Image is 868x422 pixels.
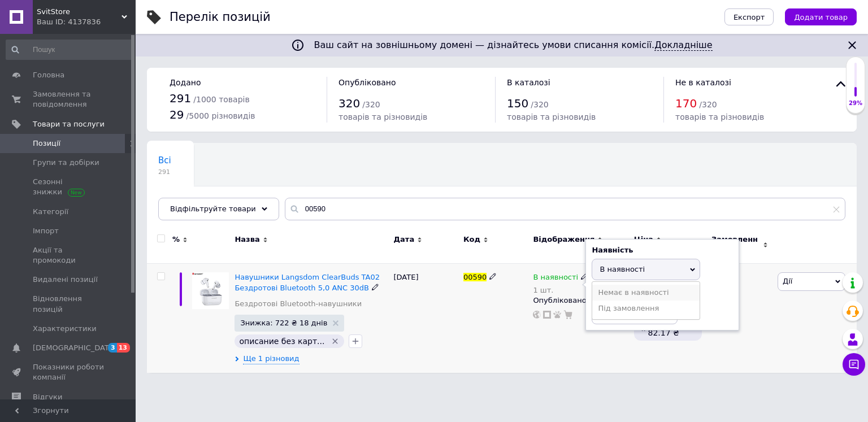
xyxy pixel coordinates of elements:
[33,158,99,168] span: Групи та добірки
[600,265,645,273] span: В наявності
[186,111,255,120] span: / 5000 різновидів
[6,40,133,60] input: Пошук
[33,324,97,334] span: Характеристики
[724,8,774,25] button: Експорт
[705,264,775,373] div: 0
[33,207,68,217] span: Категорії
[699,100,717,109] span: / 320
[170,78,201,87] span: Додано
[314,40,712,51] span: Ваш сайт на зовнішньому домені — дізнайтесь умови списання комісії.
[33,177,105,197] span: Сезонні знижки
[783,277,792,285] span: Дії
[117,343,130,353] span: 13
[533,273,578,285] span: В наявності
[507,112,596,121] span: товарів та різновидів
[33,245,105,266] span: Акції та промокоди
[362,100,380,109] span: / 320
[170,108,184,121] span: 29
[170,92,191,105] span: 291
[33,119,105,129] span: Товари та послуги
[331,337,340,346] svg: Видалити мітку
[243,354,299,364] span: Ще 1 різновид
[170,11,271,23] div: Перелік позицій
[338,97,360,110] span: 320
[33,89,105,110] span: Замовлення та повідомлення
[158,168,171,176] span: 291
[531,100,548,109] span: / 320
[675,97,697,110] span: 170
[711,234,760,255] span: Замовлення
[33,362,105,382] span: Показники роботи компанії
[235,273,380,292] a: Навушники Langsdom ClearBuds TA02 Бездротові Bluetooth 5,0 ANC 30dB
[592,245,733,255] div: Наявність
[785,8,857,25] button: Додати товар
[675,78,731,87] span: Не в каталозі
[33,275,98,285] span: Видалені позиції
[507,78,550,87] span: В каталозі
[235,234,259,245] span: Назва
[592,285,700,301] li: Немає в наявності
[843,353,865,376] button: Чат з покупцем
[463,273,487,281] span: 00590
[240,319,327,327] span: Знижка: 722 ₴ 18 днів
[33,294,105,314] span: Відновлення позицій
[193,95,249,104] span: / 1000 товарів
[37,7,121,17] span: SvitStore
[285,198,845,220] input: Пошук по назві позиції, артикулу і пошуковим запитам
[338,112,427,121] span: товарів та різновидів
[192,272,229,309] img: Наушники Langsdom ClearBuds TA02 Беспроводные Bluetooth 5,0 ANC 30dB
[33,226,59,236] span: Імпорт
[33,70,64,80] span: Головна
[394,234,415,245] span: Дата
[170,205,256,213] span: Відфільтруйте товари
[675,112,764,121] span: товарів та різновидів
[794,13,848,21] span: Додати товар
[37,17,136,27] div: Ваш ID: 4137836
[463,234,480,245] span: Код
[734,13,765,21] span: Експорт
[634,234,653,245] span: Ціна
[845,38,859,52] svg: Закрити
[33,138,60,149] span: Позиції
[533,286,588,294] div: 1 шт.
[654,40,712,51] a: Докладніше
[847,99,865,107] div: 29%
[507,97,528,110] span: 150
[235,299,362,309] a: Бездротові Bluetooth-навушники
[338,78,396,87] span: Опубліковано
[33,392,62,402] span: Відгуки
[33,343,116,353] span: [DEMOGRAPHIC_DATA]
[108,343,117,353] span: 3
[158,155,171,166] span: Всі
[239,337,324,346] span: описание без карт...
[533,295,628,306] div: Опубліковано
[533,234,594,245] span: Відображення
[391,264,461,373] div: [DATE]
[592,301,700,316] li: Під замовлення
[172,234,180,245] span: %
